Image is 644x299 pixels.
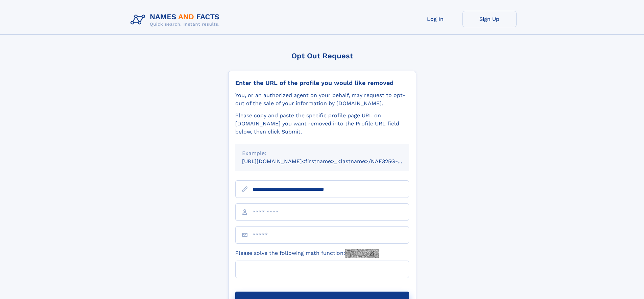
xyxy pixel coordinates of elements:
div: Opt Out Request [228,52,416,60]
div: Please copy and paste the specific profile page URL on [DOMAIN_NAME] you want removed into the Pr... [235,112,409,136]
a: Log In [408,11,462,27]
label: Please solve the following math function: [235,249,379,258]
img: Logo Names and Facts [128,11,225,29]
a: Sign Up [462,11,517,27]
div: Example: [242,149,402,157]
small: [URL][DOMAIN_NAME]<firstname>_<lastname>/NAF325G-xxxxxxxx [242,158,422,165]
div: Enter the URL of the profile you would like removed [235,79,409,87]
div: You, or an authorized agent on your behalf, may request to opt-out of the sale of your informatio... [235,91,409,108]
